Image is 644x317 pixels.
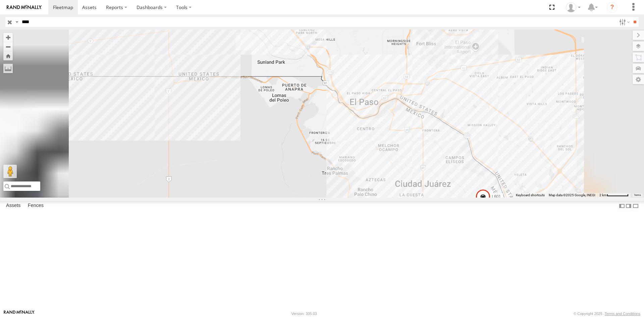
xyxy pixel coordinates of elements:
[3,201,24,211] label: Assets
[4,310,35,317] a: Visit our Website
[3,64,13,73] label: Measure
[563,2,583,12] div: Andres Lujan
[633,75,644,84] label: Map Settings
[549,193,595,197] span: Map data ©2025 Google, INEGI
[3,42,13,51] button: Zoom out
[605,312,640,316] a: Terms and Conditions
[625,201,632,211] label: Dock Summary Table to the Right
[7,5,42,10] img: rand-logo.svg
[3,51,13,60] button: Zoom Home
[516,193,545,198] button: Keyboard shortcuts
[492,194,501,199] span: L601
[599,193,607,197] span: 2 km
[634,194,641,197] a: Terms
[574,312,640,316] div: © Copyright 2025 -
[3,33,13,42] button: Zoom in
[607,2,618,13] i: ?
[619,201,625,211] label: Dock Summary Table to the Left
[24,201,47,211] label: Fences
[3,165,17,178] button: Drag Pegman onto the map to open Street View
[632,201,639,211] label: Hide Summary Table
[597,193,631,198] button: Map Scale: 2 km per 61 pixels
[14,17,19,27] label: Search Query
[616,17,631,27] label: Search Filter Options
[291,312,317,316] div: Version: 305.03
